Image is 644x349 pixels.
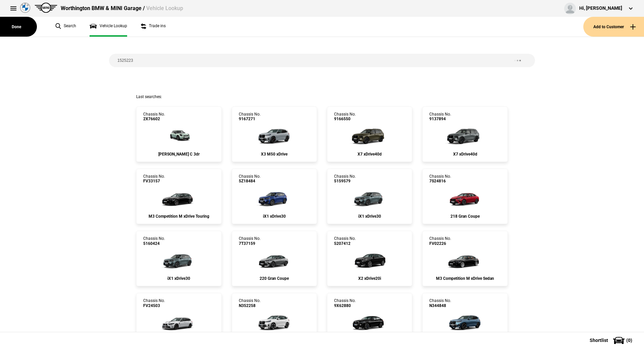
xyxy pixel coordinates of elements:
input: Enter vehicle chassis number or other identifier. [109,54,500,67]
div: X7 xDrive40d [429,152,500,157]
img: cosySec [347,122,392,148]
button: Add to Customer [583,17,644,37]
button: Search [500,54,535,67]
img: cosySec [347,308,392,335]
a: Search [55,17,76,37]
a: Trade ins [141,17,166,37]
div: Chassis No. [143,236,165,246]
img: cosySec [443,122,487,148]
span: FV33157 [143,179,165,183]
span: 7S24816 [429,179,451,183]
span: 9166550 [334,117,356,121]
div: Chassis No. [143,112,165,122]
div: 218 Gran Coupe [429,214,500,219]
div: Chassis No. [334,112,356,122]
span: 7T37159 [239,241,261,246]
div: Chassis No. [239,174,261,184]
img: cosySec [161,122,197,148]
img: cosySec [157,308,201,335]
div: [PERSON_NAME] C 3dr [143,152,214,157]
span: N344848 [429,303,451,308]
div: X3 M50 xDrive [239,152,310,157]
div: Chassis No. [334,174,356,184]
div: Hi, [PERSON_NAME] [579,5,622,12]
div: Chassis No. [429,298,451,308]
span: ( 0 ) [626,338,632,343]
img: cosySec [252,308,297,335]
span: Shortlist [590,338,608,343]
img: cosySec [347,246,392,273]
img: cosySec [157,246,201,273]
span: Last searches: [136,94,162,99]
div: iX1 xDrive30 [239,214,310,219]
img: cosySec [347,184,392,211]
img: bmw.png [20,3,30,13]
button: Shortlist(0) [580,332,644,349]
span: 9137894 [429,117,451,121]
div: Chassis No. [239,298,261,308]
div: iX1 xDrive30 [334,214,405,219]
img: cosySec [443,246,487,273]
div: X2 xDrive20i [334,276,405,281]
span: FV02226 [429,241,451,246]
div: Chassis No. [239,236,261,246]
div: M3 Competition M xDrive Sedan [429,276,500,281]
a: Vehicle Lookup [90,17,127,37]
span: 5Z18484 [239,179,261,183]
span: N352258 [239,303,261,308]
img: cosySec [157,184,201,211]
div: iX1 xDrive30 [143,276,214,281]
div: Chassis No. [143,174,165,184]
img: cosySec [443,308,487,335]
span: Vehicle Lookup [146,5,183,11]
span: 5160424 [143,241,165,246]
img: cosySec [252,122,297,148]
div: Chassis No. [429,112,451,122]
div: Chassis No. [429,236,451,246]
span: 5207412 [334,241,356,246]
div: Chassis No. [334,236,356,246]
div: X7 xDrive40d [334,152,405,157]
div: Chassis No. [239,112,261,122]
span: 5159579 [334,179,356,183]
span: 2X76602 [143,117,165,121]
span: 9X62880 [334,303,356,308]
span: 9167271 [239,117,261,121]
div: 220 Gran Coupe [239,276,310,281]
div: Chassis No. [143,298,165,308]
img: cosySec [443,184,487,211]
span: FV24503 [143,303,165,308]
div: Chassis No. [334,298,356,308]
img: mini.png [35,3,57,13]
div: M3 Competition M xDrive Touring [143,214,214,219]
div: Chassis No. [429,174,451,184]
img: cosySec [252,184,297,211]
img: cosySec [252,246,297,273]
div: Worthington BMW & MINI Garage / [61,5,183,12]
